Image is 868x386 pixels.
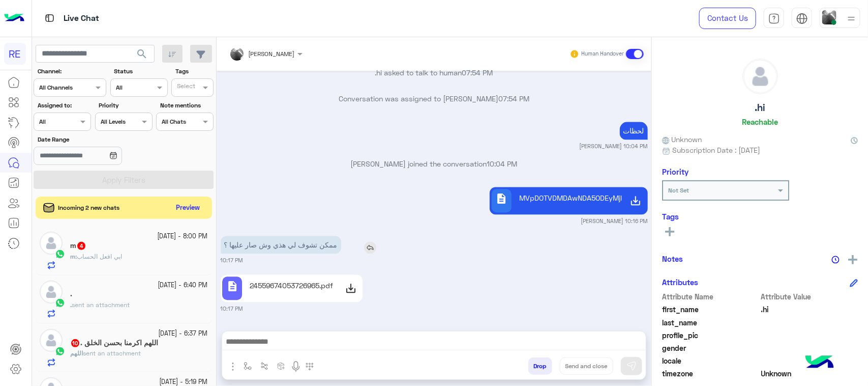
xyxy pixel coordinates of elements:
[43,12,56,24] img: tab
[34,171,214,189] button: Apply Filters
[848,255,857,264] img: add
[160,101,213,110] label: Note mentions
[227,361,239,373] img: send attachment
[662,278,698,287] h6: Attributes
[662,134,702,145] span: Unknown
[99,101,151,110] label: Priority
[40,232,63,255] img: defaultAdmin.png
[768,13,780,24] img: tab
[845,12,858,25] img: profile
[159,329,208,339] small: [DATE] - 6:37 PM
[55,249,65,259] img: WhatsApp
[158,281,208,290] small: [DATE] - 6:40 PM
[662,343,759,353] span: gender
[55,346,65,356] img: WhatsApp
[38,101,90,110] label: Assigned to:
[755,102,765,114] h5: .hi
[71,339,79,347] span: 10
[136,48,148,60] span: search
[742,117,778,126] h6: Reachable
[581,50,624,58] small: Human Handover
[260,362,268,370] img: Trigger scenario
[764,8,784,29] a: tab
[487,159,518,168] span: 10:04 PM
[221,274,363,302] a: description24559674053726965.pdf
[528,357,552,375] button: Drop
[221,236,341,254] p: 30/9/2025, 10:17 PM
[822,10,836,24] img: userImage
[519,192,618,203] p: MVpDOTVDMDAwNDA5ODEyMjIxLnBkZg==.pdf
[761,368,858,379] span: Unknown
[495,192,507,205] span: description
[498,94,529,103] span: 07:54 PM
[273,357,290,374] button: create order
[70,349,83,357] span: اللهم
[662,317,759,328] span: last_name
[761,355,858,366] span: null
[38,67,105,76] label: Channel:
[581,217,648,225] small: [PERSON_NAME] 10:16 PM
[580,142,648,150] small: [PERSON_NAME] 10:04 PM
[244,362,252,370] img: select flow
[246,277,337,300] div: 24559674053726965.pdf
[40,329,63,352] img: defaultAdmin.png
[626,361,637,371] img: send message
[699,8,756,29] a: Contact Us
[364,241,376,254] img: reply
[221,305,243,313] small: 10:17 PM
[620,122,648,140] p: 30/9/2025, 10:04 PM
[515,189,622,213] div: MVpDOTVDMDAwNDA5ODEyMjIxLnBkZg==.pdf
[172,201,204,215] button: Preview
[662,355,759,366] span: locale
[55,298,65,308] img: WhatsApp
[662,368,759,379] span: timezone
[250,280,333,291] p: 24559674053726965.pdf
[77,242,85,250] span: 4
[796,13,808,24] img: tab
[743,59,777,94] img: defaultAdmin.png
[226,280,238,292] span: description
[70,241,86,250] h5: m
[77,253,122,260] span: ابي افعل الحساب
[70,253,77,260] b: :
[277,362,285,370] img: create order
[158,232,208,241] small: [DATE] - 8:00 PM
[490,187,648,214] a: descriptionMVpDOTVDMDAwNDA5ODEyMjIxLnBkZg==.pdf
[240,357,256,374] button: select flow
[462,68,493,77] span: 07:54 PM
[306,363,314,371] img: make a call
[70,301,72,309] span: .
[175,67,213,76] label: Tags
[58,203,120,212] span: Incoming 2 new chats
[64,12,99,25] p: Live Chat
[70,339,158,347] h5: اللهم اكرمنا بحسن الخلق .
[761,304,858,315] span: .hi
[221,67,648,78] p: .hi asked to talk to human
[40,281,63,304] img: defaultAdmin.png
[249,50,295,58] span: [PERSON_NAME]
[662,330,759,341] span: profile_pic
[662,212,858,221] h6: Tags
[290,361,302,373] img: send voice note
[761,343,858,353] span: null
[4,8,24,29] img: Logo
[802,345,837,381] img: hulul-logo.png
[38,135,152,144] label: Date Range
[70,290,72,298] h5: .
[70,253,75,260] span: m
[175,81,195,93] div: Select
[221,93,648,104] p: Conversation was assigned to [PERSON_NAME]
[672,145,760,155] span: Subscription Date : [DATE]
[662,304,759,315] span: first_name
[662,254,683,263] h6: Notes
[256,357,273,374] button: Trigger scenario
[560,357,613,375] button: Send and close
[83,349,141,357] span: sent an attachment
[831,256,840,264] img: notes
[662,167,689,176] h6: Priority
[668,186,689,194] b: Not Set
[662,291,759,302] span: Attribute Name
[761,291,858,302] span: Attribute Value
[4,43,26,65] div: RE
[130,45,155,67] button: search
